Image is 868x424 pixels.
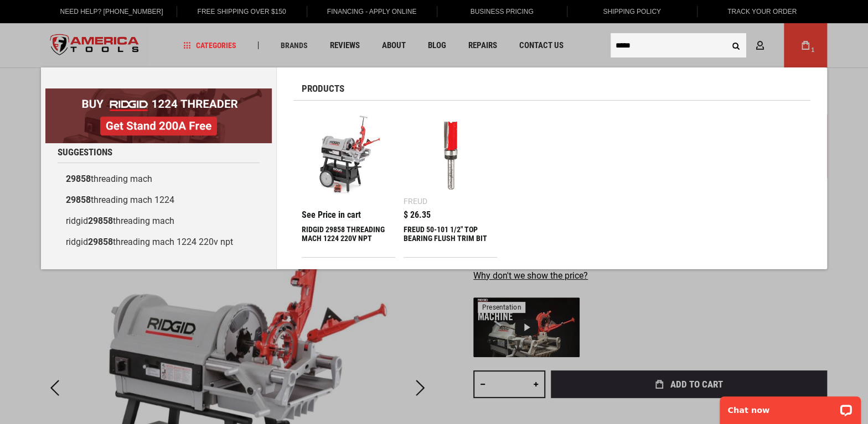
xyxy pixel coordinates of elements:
[302,109,395,257] a: RIDGID 29858 THREADING MACH 1224 220V NPT See Price in cart RIDGID 29858 THREADING MACH 1224 220V...
[66,195,91,205] b: 29858
[66,174,91,184] b: 29858
[712,389,868,424] iframe: LiveChat chat widget
[88,216,113,226] b: 29858
[404,225,497,252] div: FREUD 50-101 1/2
[307,114,390,197] img: RIDGID 29858 THREADING MACH 1224 220V NPT
[276,38,313,53] a: Brands
[302,84,344,93] span: Products
[404,211,431,219] span: $ 26.35
[404,197,427,205] div: Freud
[725,35,746,56] button: Search
[45,88,272,143] img: BOGO: Buy RIDGID® 1224 Threader, Get Stand 200A Free!
[58,211,260,232] a: ridgid29858threading mach
[281,41,308,49] span: Brands
[404,109,497,257] a: FREUD 50-101 1/2 Freud $ 26.35 FREUD 50-101 1/2" TOP BEARING FLUSH TRIM BIT
[58,169,260,190] a: 29858threading mach
[45,88,272,97] a: BOGO: Buy RIDGID® 1224 Threader, Get Stand 200A Free!
[302,225,395,252] div: RIDGID 29858 THREADING MACH 1224 220V NPT
[58,148,112,157] span: Suggestions
[183,41,236,49] span: Categories
[409,114,492,197] img: FREUD 50-101 1/2
[178,38,241,53] a: Categories
[58,190,260,211] a: 29858threading mach 1224
[302,211,361,219] div: See Price in cart
[88,237,113,247] b: 29858
[58,232,260,253] a: ridgid29858threading mach 1224 220v npt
